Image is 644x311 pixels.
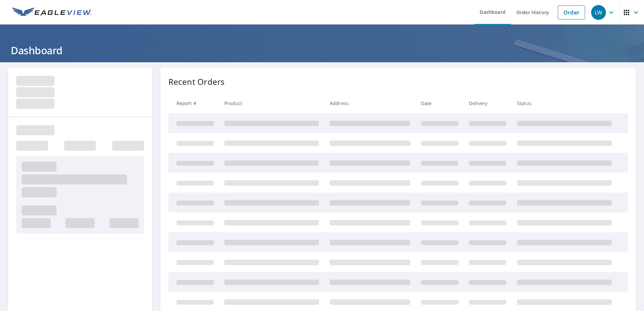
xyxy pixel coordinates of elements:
th: Date [416,93,464,113]
img: EV Logo [12,7,92,18]
th: Address [324,93,416,113]
th: Delivery [463,93,512,113]
h1: Dashboard [8,43,636,57]
div: LW [591,5,606,20]
a: Order [558,5,585,20]
th: Status [512,93,617,113]
th: Report # [168,93,219,113]
p: Recent Orders [168,76,225,88]
th: Product [219,93,324,113]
